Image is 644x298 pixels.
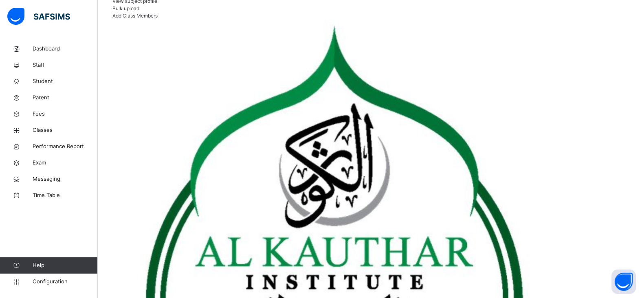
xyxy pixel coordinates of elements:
[33,278,97,286] span: Configuration
[33,142,98,151] span: Performance Report
[33,45,98,53] span: Dashboard
[611,270,636,294] button: Open asap
[112,13,158,19] span: Add Class Members
[33,110,98,118] span: Fees
[7,8,70,25] img: safsims
[33,61,98,69] span: Staff
[33,126,98,134] span: Classes
[33,175,98,183] span: Messaging
[33,77,98,85] span: Student
[112,5,139,11] span: Bulk upload
[33,191,98,199] span: Time Table
[33,94,98,102] span: Parent
[33,159,98,167] span: Exam
[33,261,97,270] span: Help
